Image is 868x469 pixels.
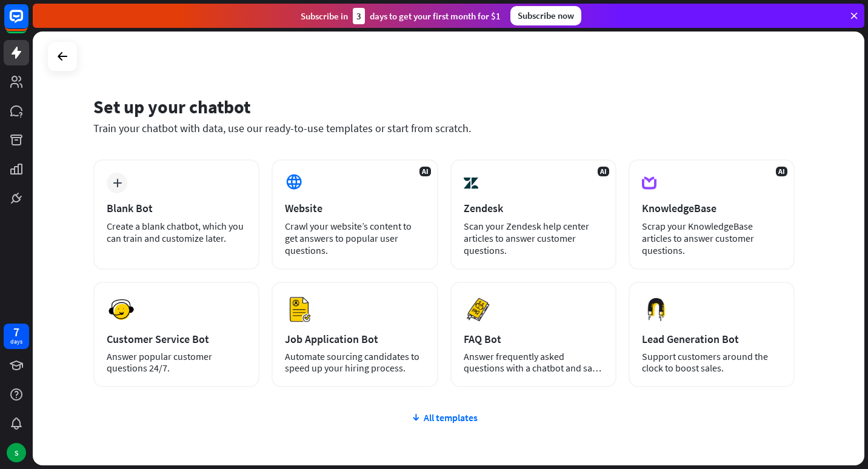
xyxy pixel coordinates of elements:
[510,6,581,25] div: Subscribe now
[301,8,501,24] div: Subscribe in days to get your first month for $1
[4,324,29,349] a: 7 days
[13,327,19,338] div: 7
[353,8,365,24] div: 3
[7,443,26,462] div: S
[10,338,22,346] div: days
